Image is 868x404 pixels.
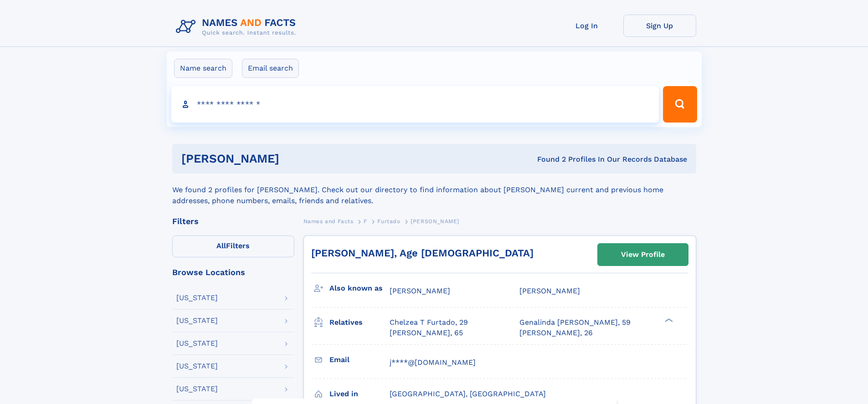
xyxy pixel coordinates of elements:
[390,286,450,295] span: [PERSON_NAME]
[176,294,218,302] div: [US_STATE]
[181,153,408,164] h1: [PERSON_NAME]
[172,174,696,206] div: We found 2 profiles for [PERSON_NAME]. Check out our directory to find information about [PERSON_...
[519,317,631,327] a: Genalinda [PERSON_NAME], 59
[663,86,697,123] button: Search Button
[598,244,688,266] a: View Profile
[172,235,294,257] label: Filters
[411,218,459,225] span: [PERSON_NAME]
[329,281,390,296] h3: Also known as
[364,218,367,225] span: F
[242,59,299,78] label: Email search
[172,268,294,276] div: Browse Locations
[377,215,400,227] a: Furtado
[172,217,294,225] div: Filters
[519,286,580,295] span: [PERSON_NAME]
[172,15,303,39] img: Logo Names and Facts
[176,363,218,370] div: [US_STATE]
[176,385,218,393] div: [US_STATE]
[171,86,659,123] input: search input
[390,328,463,338] a: [PERSON_NAME], 65
[390,389,546,398] span: [GEOGRAPHIC_DATA], [GEOGRAPHIC_DATA]
[390,317,468,327] a: Chelzea T Furtado, 29
[550,15,623,37] a: Log In
[623,15,696,37] a: Sign Up
[174,59,232,78] label: Name search
[621,244,665,265] div: View Profile
[377,218,400,225] span: Furtado
[176,340,218,347] div: [US_STATE]
[408,154,687,164] div: Found 2 Profiles In Our Records Database
[303,215,354,227] a: Names and Facts
[329,386,390,402] h3: Lived in
[663,317,673,323] div: ❯
[364,215,367,227] a: F
[329,352,390,368] h3: Email
[519,328,593,338] a: [PERSON_NAME], 26
[311,247,534,259] a: [PERSON_NAME], Age [DEMOGRAPHIC_DATA]
[176,317,218,324] div: [US_STATE]
[329,315,390,330] h3: Relatives
[216,241,226,250] span: All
